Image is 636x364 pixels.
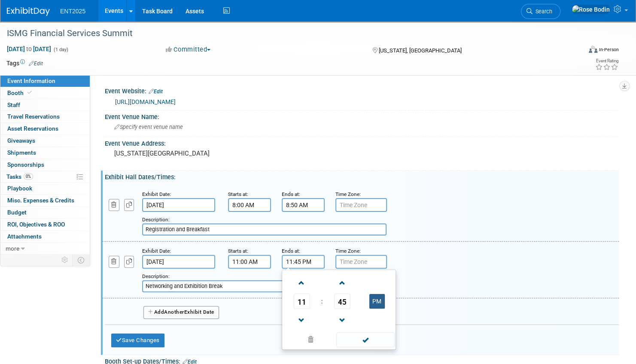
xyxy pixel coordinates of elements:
[111,333,164,347] button: Save Changes
[0,231,90,242] a: Attachments
[336,334,395,346] a: Done
[142,248,171,254] small: Exhibit Date:
[282,248,300,254] small: Ends at:
[0,195,90,206] a: Misc. Expenses & Credits
[105,110,619,121] div: Event Venue Name:
[7,7,50,16] img: ExhibitDay
[163,45,214,54] button: Committed
[58,254,73,266] td: Personalize Event Tab Strip
[142,280,386,292] input: Description
[599,46,619,53] div: In-Person
[334,272,350,294] a: Increment Minute
[115,98,176,105] a: [URL][DOMAIN_NAME]
[533,8,552,15] span: Search
[0,219,90,230] a: ROI, Objectives & ROO
[142,223,386,236] input: Description
[369,294,385,309] button: PM
[572,5,610,14] img: Rose Bodin
[228,248,248,254] small: Starts at:
[378,47,461,54] span: [US_STATE], [GEOGRAPHIC_DATA]
[228,198,271,212] input: Start Time
[142,255,215,269] input: Date
[142,191,171,197] small: Exhibit Date:
[294,309,310,331] a: Decrement Hour
[0,123,90,135] a: Asset Reservations
[73,254,90,266] td: Toggle Event Tabs
[4,26,567,41] div: ISMG Financial Services Summit
[0,243,90,254] a: more
[0,147,90,159] a: Shipments
[7,89,33,96] span: Booth
[335,191,361,197] small: Time Zone:
[7,209,27,216] span: Budget
[105,85,619,96] div: Event Website:
[25,46,33,52] span: to
[105,137,619,148] div: Event Venue Address:
[6,245,19,252] span: more
[294,272,310,294] a: Increment Hour
[284,334,337,346] a: Clear selection
[7,113,60,120] span: Travel Reservations
[105,171,619,181] div: Exhibit Hall Dates/Times:
[6,173,33,180] span: Tasks
[142,217,170,223] small: Description:
[589,46,597,53] img: Format-Inperson.png
[7,197,74,204] span: Misc. Expenses & Credits
[60,8,85,15] span: ENT2025
[7,185,32,192] span: Playbook
[334,309,350,331] a: Decrement Minute
[7,221,65,228] span: ROI, Objectives & ROO
[7,149,36,156] span: Shipments
[114,150,310,157] pre: [US_STATE][GEOGRAPHIC_DATA]
[142,273,170,279] small: Description:
[0,135,90,147] a: Giveaways
[142,198,215,212] input: Date
[335,248,361,254] small: Time Zone:
[228,191,248,197] small: Starts at:
[27,90,32,95] i: Booth reservation complete
[334,294,350,309] span: Pick Minute
[320,294,324,309] td: :
[527,45,619,58] div: Event Format
[282,198,325,212] input: End Time
[149,89,163,95] a: Edit
[7,233,42,240] span: Attachments
[0,87,90,99] a: Booth
[0,183,90,194] a: Playbook
[164,309,184,315] span: Another
[0,75,90,87] a: Event Information
[0,159,90,171] a: Sponsorships
[114,124,183,130] span: Specify event venue name
[0,207,90,218] a: Budget
[7,125,58,132] span: Asset Reservations
[282,255,325,269] input: End Time
[6,59,43,67] td: Tags
[335,198,387,212] input: Time Zone
[53,47,68,52] span: (1 day)
[6,45,52,53] span: [DATE] [DATE]
[7,77,55,84] span: Event Information
[143,306,219,319] button: AddAnotherExhibit Date
[595,59,618,63] div: Event Rating
[7,161,44,168] span: Sponsorships
[0,111,90,122] a: Travel Reservations
[24,173,33,180] span: 0%
[7,101,20,108] span: Staff
[521,4,560,19] a: Search
[7,137,35,144] span: Giveaways
[29,61,43,67] a: Edit
[0,171,90,183] a: Tasks0%
[335,255,387,269] input: Time Zone
[228,255,271,269] input: Start Time
[0,99,90,111] a: Staff
[282,191,300,197] small: Ends at:
[294,294,310,309] span: Pick Hour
